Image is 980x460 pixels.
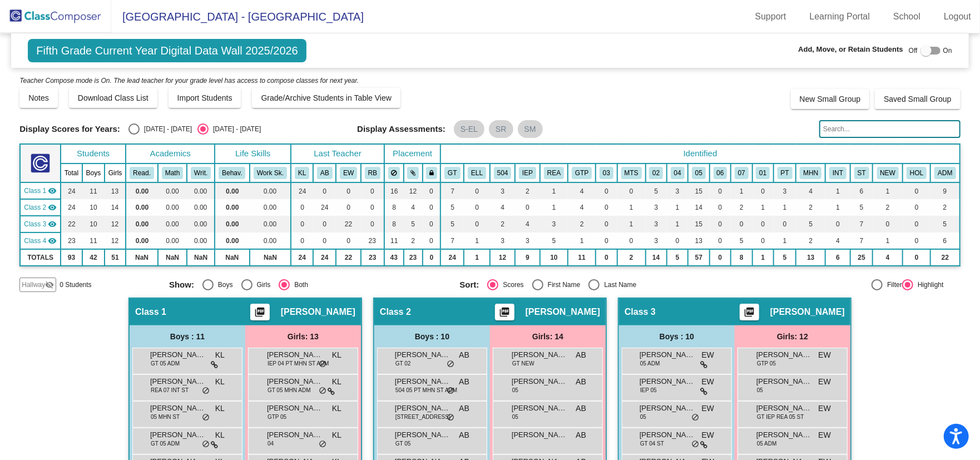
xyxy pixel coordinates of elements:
[464,182,490,199] td: 0
[671,167,685,179] button: 04
[540,233,568,249] td: 5
[489,120,513,138] mat-chip: SR
[568,216,596,233] td: 2
[825,164,850,182] th: Received Reading Intervention
[596,164,617,182] th: Black
[617,249,646,266] td: 2
[158,249,187,266] td: NaN
[515,182,540,199] td: 2
[291,216,313,233] td: 0
[295,167,309,179] button: KL
[667,216,688,233] td: 1
[384,249,404,266] td: 43
[440,233,464,249] td: 7
[340,167,357,179] button: EW
[365,167,380,179] button: RB
[105,182,126,199] td: 13
[731,199,752,216] td: 2
[490,216,515,233] td: 2
[540,216,568,233] td: 3
[169,279,451,290] mat-radio-group: Select an option
[423,216,441,233] td: 0
[907,167,927,179] button: HOL
[646,233,667,249] td: 3
[209,124,261,134] div: [DATE] - [DATE]
[873,249,903,266] td: 4
[596,249,617,266] td: 0
[317,167,333,179] button: AB
[903,164,930,182] th: On hold with admissions
[850,182,873,199] td: 6
[930,199,959,216] td: 2
[873,164,903,182] th: New to COT
[568,182,596,199] td: 4
[105,199,126,216] td: 14
[646,216,667,233] td: 3
[800,167,821,179] button: MHN
[568,199,596,216] td: 4
[361,249,384,266] td: 23
[82,216,105,233] td: 10
[48,236,57,245] mat-icon: visibility
[490,182,515,199] td: 3
[710,233,731,249] td: 0
[825,249,850,266] td: 6
[596,199,617,216] td: 0
[930,182,959,199] td: 9
[743,306,756,322] mat-icon: picture_as_pdf
[731,249,752,266] td: 8
[78,93,149,102] span: Download Class List
[336,249,361,266] td: 22
[126,216,158,233] td: 0.00
[825,216,850,233] td: 0
[930,233,959,249] td: 6
[667,199,688,216] td: 1
[909,46,918,56] span: Off
[935,8,980,26] a: Logout
[464,233,490,249] td: 1
[105,216,126,233] td: 12
[796,182,825,199] td: 4
[48,186,57,195] mat-icon: visibility
[667,164,688,182] th: Hispanic
[158,182,187,199] td: 0.00
[903,233,930,249] td: 0
[313,164,336,182] th: Amy Bainbridge
[796,216,825,233] td: 5
[515,249,540,266] td: 9
[61,182,82,199] td: 24
[459,279,741,290] mat-radio-group: Select an option
[464,164,490,182] th: English Language Learner
[22,280,45,290] span: Hallway
[464,216,490,233] td: 0
[162,167,183,179] button: Math
[384,182,404,199] td: 16
[454,120,484,138] mat-chip: S-EL
[61,233,82,249] td: 23
[28,39,306,62] span: Fifth Grade Current Year Digital Data Wall 2025/2026
[800,95,861,103] span: New Small Group
[313,182,336,199] td: 0
[825,182,850,199] td: 1
[291,182,313,199] td: 24
[19,88,58,108] button: Notes
[20,182,61,199] td: Kristina Layman - No Class Name
[753,199,774,216] td: 1
[801,8,879,26] a: Learning Portal
[667,182,688,199] td: 3
[126,182,158,199] td: 0.00
[404,249,423,266] td: 23
[688,249,709,266] td: 57
[361,199,384,216] td: 0
[24,219,46,229] span: Class 3
[468,167,486,179] button: ELL
[261,93,392,102] span: Grade/Archive Students in Table View
[617,164,646,182] th: MTSS Process
[490,249,515,266] td: 12
[48,203,57,212] mat-icon: visibility
[621,167,642,179] button: MTS
[796,233,825,249] td: 2
[617,182,646,199] td: 0
[130,167,154,179] button: Read.
[336,233,361,249] td: 0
